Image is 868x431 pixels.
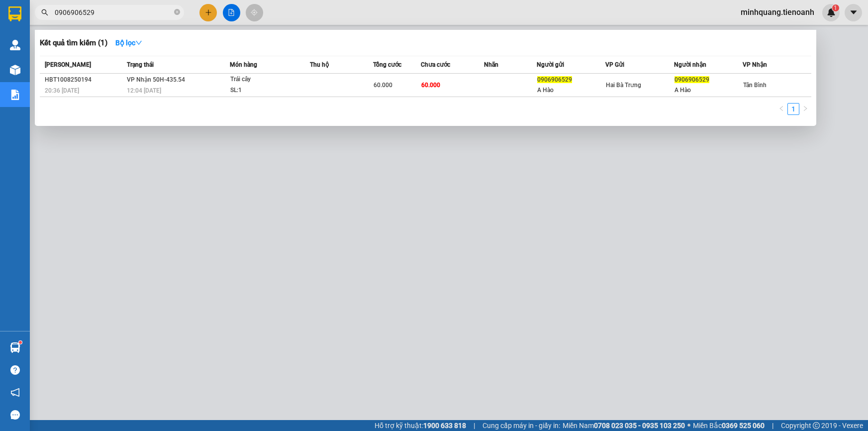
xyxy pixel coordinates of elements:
span: notification [10,388,20,397]
img: warehouse-icon [10,342,20,353]
button: right [799,103,811,115]
span: Tổng cước [373,61,401,68]
span: Chưa cước [421,61,450,68]
strong: Bộ lọc [115,39,142,47]
span: 0906906529 [675,76,709,83]
span: 60.000 [421,82,440,89]
img: warehouse-icon [10,65,20,75]
span: down [135,39,142,46]
span: Món hàng [230,61,257,68]
span: VP Nhận [743,61,767,68]
span: close-circle [174,9,180,15]
span: search [41,9,48,16]
span: right [802,106,808,111]
span: 0906906529 [537,76,572,83]
span: VP Nhận 50H-435.54 [127,76,185,83]
span: Hai Bà Trưng [606,82,641,89]
li: 1 [787,103,799,115]
img: warehouse-icon [10,40,20,50]
div: SL: 1 [230,85,305,96]
span: [PERSON_NAME] [45,61,91,68]
span: close-circle [174,8,180,17]
span: message [10,410,20,420]
h3: Kết quả tìm kiếm ( 1 ) [40,38,107,48]
a: 1 [788,104,799,114]
span: 60.000 [374,82,392,89]
button: Bộ lọcdown [107,35,150,51]
span: left [778,106,784,111]
span: Người nhận [674,61,706,68]
span: Trạng thái [127,61,154,68]
div: A Hào [675,85,742,96]
img: logo-vxr [8,6,21,21]
img: solution-icon [10,90,20,100]
li: Next Page [799,103,811,115]
span: 20:36 [DATE] [45,87,79,94]
div: HBT1008250194 [45,75,124,85]
li: Previous Page [775,103,787,115]
span: VP Gửi [605,61,624,68]
span: Tân Bình [743,82,767,89]
span: 12:04 [DATE] [127,87,161,94]
button: left [775,103,787,115]
span: Nhãn [484,61,498,68]
div: Trái cây [230,74,305,85]
input: Tìm tên, số ĐT hoặc mã đơn [55,7,172,18]
sup: 1 [19,341,22,344]
span: Người gửi [537,61,564,68]
span: question-circle [10,365,20,375]
div: A Hào [537,85,605,96]
span: Thu hộ [310,61,329,68]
